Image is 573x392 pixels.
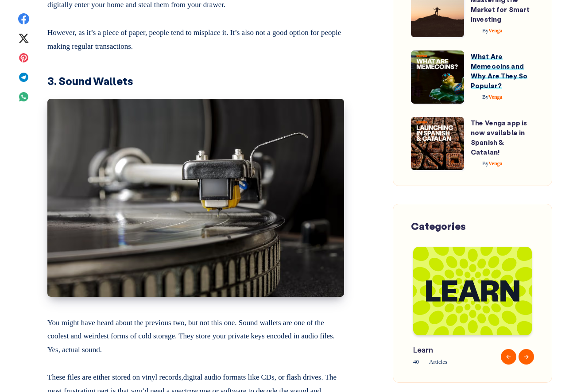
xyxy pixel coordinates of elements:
[471,118,527,156] a: The Venga app is now available in Spanish & Catalan!
[471,160,503,167] a: ByVenga
[471,27,503,34] a: ByVenga
[47,313,344,357] p: You might have heard about the previous two, but not this one. Sound wallets are one of the coole...
[47,74,133,88] strong: 3. Sound Wallets
[411,220,466,233] span: Categories
[47,23,344,53] p: However, as it’s a piece of paper, people tend to misplace it. It’s also not a good option for pe...
[482,27,503,34] span: Venga
[482,94,503,100] span: Venga
[519,349,534,365] button: Next
[471,52,527,89] a: What Are Memecoins and Why Are They So Popular?
[413,357,495,367] span: 40 Articles
[482,94,488,100] span: By
[501,349,516,365] button: Previous
[413,247,532,335] img: Blog-Tag-Cover---Learn.png
[413,344,495,355] span: Learn
[482,160,488,167] span: By
[482,160,503,167] span: Venga
[471,94,503,100] a: ByVenga
[482,27,488,34] span: By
